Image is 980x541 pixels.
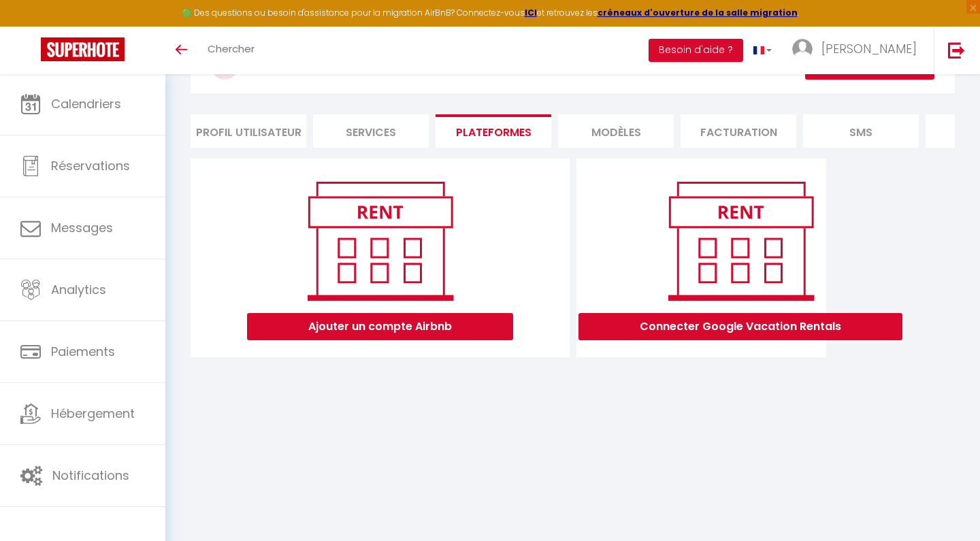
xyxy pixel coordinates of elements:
[51,281,106,298] span: Analytics
[654,176,828,306] img: rent.png
[293,176,467,306] img: rent.png
[51,219,113,236] span: Messages
[52,467,129,484] span: Notifications
[821,40,917,57] span: [PERSON_NAME]
[41,37,125,61] img: Super Booking
[803,114,919,148] li: SMS
[313,114,429,148] li: Services
[948,42,965,59] img: logout
[681,114,796,148] li: Facturation
[598,7,798,18] a: créneaux d'ouverture de la salle migration
[11,5,52,46] button: Ouvrir le widget de chat LiveChat
[208,42,255,56] span: Chercher
[51,157,130,174] span: Réservations
[578,313,902,340] button: Connecter Google Vacation Rentals
[558,114,674,148] li: MODÈLES
[197,27,265,74] a: Chercher
[51,95,121,112] span: Calendriers
[525,7,537,18] a: ICI
[782,27,934,74] a: ... [PERSON_NAME]
[436,114,551,148] li: Plateformes
[792,39,813,59] img: ...
[247,313,513,340] button: Ajouter un compte Airbnb
[51,405,135,422] span: Hébergement
[649,39,743,62] button: Besoin d'aide ?
[51,343,115,360] span: Paiements
[191,114,306,148] li: Profil Utilisateur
